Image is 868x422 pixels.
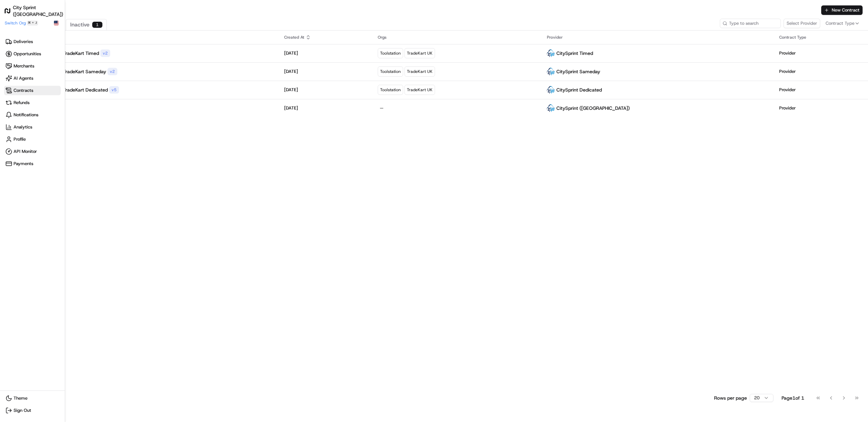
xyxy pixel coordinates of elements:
p: Provider [779,68,796,75]
p: CitySprint ([GEOGRAPHIC_DATA]) [556,105,630,112]
div: v 2 [100,49,110,57]
p: Provider [779,105,796,111]
span: Merchants [14,63,34,69]
button: Contract Type [823,17,863,29]
a: Contracts [4,86,61,95]
span: Sign Out [14,407,31,414]
div: Toolstation [378,66,403,77]
div: Page 1 of 1 [782,395,804,401]
button: Sign Out [4,406,61,415]
h1: City Sprint ([GEOGRAPHIC_DATA]) [13,4,63,18]
div: 1 [92,22,102,28]
span: Switch Org [5,20,26,26]
div: Created At [284,35,367,40]
img: profile_citysprint_partner.png [547,49,555,57]
a: API Monitor [4,147,61,156]
div: TradeKart UK [405,66,435,77]
p: Rows per page [714,395,747,401]
div: TradeKart UK [405,85,435,95]
a: New Contract [821,5,863,16]
span: Theme [14,395,27,401]
a: City Sprint ([GEOGRAPHIC_DATA]) [4,4,63,18]
p: CitySprint Sameday [556,68,600,75]
span: Refunds [14,100,29,106]
p: CitySprint Timed [556,50,593,57]
a: Refunds [4,98,61,107]
span: Opportunities [14,51,41,57]
p: [DATE] [284,105,298,111]
p: Provider [779,50,796,56]
img: profile_citysprint_partner.png [547,104,555,112]
span: Deliveries [14,39,33,45]
p: CitySprint Dedicated [556,86,602,93]
span: Notifications [14,112,38,118]
p: City Sprint TradeKart Timed [39,50,99,57]
a: Deliveries [4,37,61,46]
span: Contract Type [826,20,854,26]
a: Notifications [4,110,61,120]
p: — [380,105,536,111]
button: Inactive [66,19,107,30]
button: Switch Org⌘+J [5,20,38,26]
p: [DATE] [284,87,298,93]
input: Type to search [720,19,781,28]
span: API Monitor [14,148,37,155]
a: Payments [4,159,61,168]
button: Select Provider [784,19,820,28]
span: Contracts [14,87,33,94]
div: Name [26,35,273,40]
span: Analytics [14,124,32,130]
button: Theme [4,394,61,403]
p: City Sprint TradeKart Sameday [39,68,106,75]
a: AI Agents [4,74,61,83]
span: AI Agents [14,75,33,81]
div: Provider [547,35,768,40]
a: Opportunities [4,49,61,59]
p: [DATE] [284,68,298,75]
h1: Contracts [26,5,821,16]
div: v 5 [109,86,119,94]
div: TradeKart UK [405,48,435,58]
img: Flag of us [54,21,59,25]
p: Provider [779,87,796,93]
div: Toolstation [378,48,403,58]
span: Profile [14,136,26,142]
div: Contract Type [779,35,863,40]
button: New Contract [821,5,863,15]
p: City Sprint TradeKart Dedicated [39,86,108,93]
div: Toolstation [378,85,403,95]
p: [DATE] [284,50,298,56]
img: profile_citysprint_partner.png [547,86,555,94]
div: Orgs [378,35,536,40]
a: Merchants [4,61,61,71]
a: Profile [4,135,61,144]
a: Analytics [4,122,61,132]
div: v 2 [107,68,117,75]
img: profile_citysprint_partner.png [547,67,555,76]
span: Payments [14,161,33,167]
